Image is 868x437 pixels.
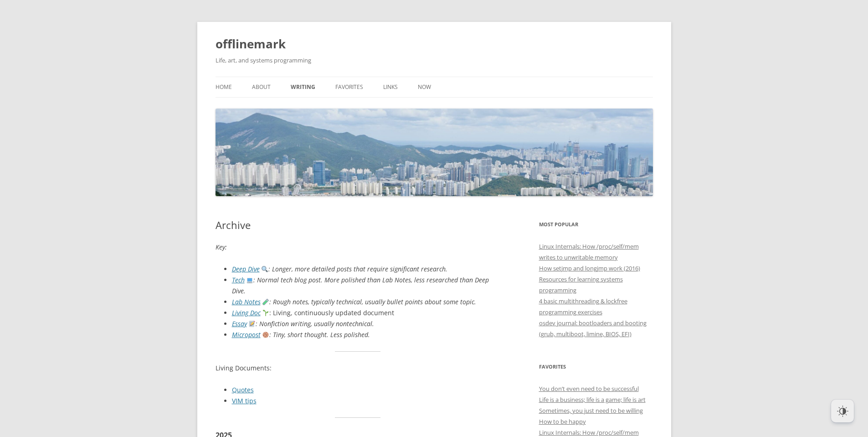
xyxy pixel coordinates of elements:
img: offlinemark [216,109,653,196]
a: You don’t even need to be successful [539,385,639,393]
a: Now [418,77,431,97]
a: Deep Dive [232,265,260,273]
a: Micropost [232,330,261,339]
em: : Rough notes, typically technical, usually bullet points about some topic. [261,297,477,306]
img: 💻 [247,277,253,283]
li: : Tiny, short thought. Less polished. [232,329,500,340]
li: : Normal tech blog post. More polished than Lab Notes, less researched than Deep Dive. [232,275,500,297]
a: 4 basic multithreading & lockfree programming exercises [539,297,627,316]
p: Living Documents: [216,363,500,374]
a: How to be happy [539,417,586,426]
h3: Favorites [539,361,653,372]
a: Sometimes, you just need to be willing [539,406,643,415]
img: 🍪 [262,332,269,338]
a: How setjmp and longjmp work (2016) [539,264,640,272]
li: : Nonfiction writing, usually nontechnical. [232,318,500,329]
a: Home [216,77,232,97]
a: osdev journal: bootloaders and booting (grub, multiboot, limine, BIOS, EFI) [539,319,647,338]
img: 🧪 [262,299,269,305]
img: 🌱 [262,310,269,316]
a: Living Doc [232,308,261,317]
h2: Life, art, and systems programming [216,55,653,66]
li: : Longer, more detailed posts that require significant research. [232,264,500,275]
a: Lab Notes [232,297,261,306]
a: offlinemark [216,33,286,55]
a: Writing [291,77,315,97]
a: Quotes [232,385,254,394]
a: About [252,77,271,97]
a: Favorites [335,77,363,97]
h3: Most Popular [539,219,653,230]
a: Essay [232,319,247,328]
a: Links [383,77,398,97]
img: 🔍 [262,266,268,272]
li: : Living, continuously updated document [232,307,500,318]
a: Resources for learning systems programming [539,275,623,294]
h1: Archive [216,219,500,231]
img: 📝 [249,321,255,327]
a: Linux Internals: How /proc/self/mem writes to unwritable memory [539,242,639,261]
a: Life is a business; life is a game; life is art [539,395,646,404]
a: Tech [232,276,245,284]
em: Key: [216,243,227,251]
a: VIM tips [232,396,257,405]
